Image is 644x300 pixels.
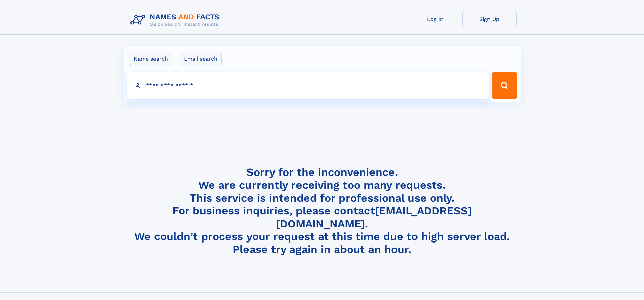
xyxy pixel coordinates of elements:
[128,11,225,29] img: Logo Names and Facts
[492,72,517,99] button: Search Button
[180,52,222,66] label: Email search
[127,72,489,99] input: search input
[408,11,462,27] a: Log In
[128,166,517,256] h4: Sorry for the inconvenience. We are currently receiving too many requests. This service is intend...
[462,11,517,27] a: Sign Up
[129,52,172,66] label: Name search
[276,204,472,230] a: [EMAIL_ADDRESS][DOMAIN_NAME]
